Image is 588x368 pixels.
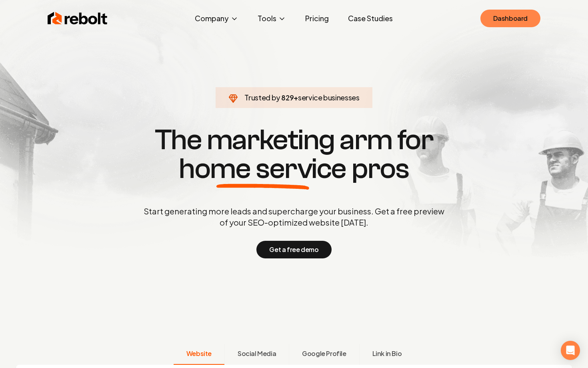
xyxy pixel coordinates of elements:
a: Pricing [299,10,335,26]
button: Tools [251,10,292,26]
span: Link in Bio [372,349,402,358]
span: Website [186,349,212,358]
span: Social Media [238,349,276,358]
span: home service [179,154,346,183]
span: service businesses [298,93,360,102]
span: + [294,93,298,102]
button: Link in Bio [359,344,415,365]
p: Start generating more leads and supercharge your business. Get a free preview of your SEO-optimiz... [142,206,446,228]
h1: The marketing arm for pros [102,126,486,183]
a: Dashboard [480,10,540,27]
span: 829 [281,92,294,103]
span: Google Profile [302,349,346,358]
button: Google Profile [289,344,359,365]
img: Rebolt Logo [48,10,108,26]
button: Get a free demo [256,241,331,258]
div: Open Intercom Messenger [561,341,580,360]
button: Social Media [224,344,289,365]
button: Company [188,10,245,26]
span: Trusted by [244,93,280,102]
a: Case Studies [342,10,399,26]
button: Website [174,344,224,365]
